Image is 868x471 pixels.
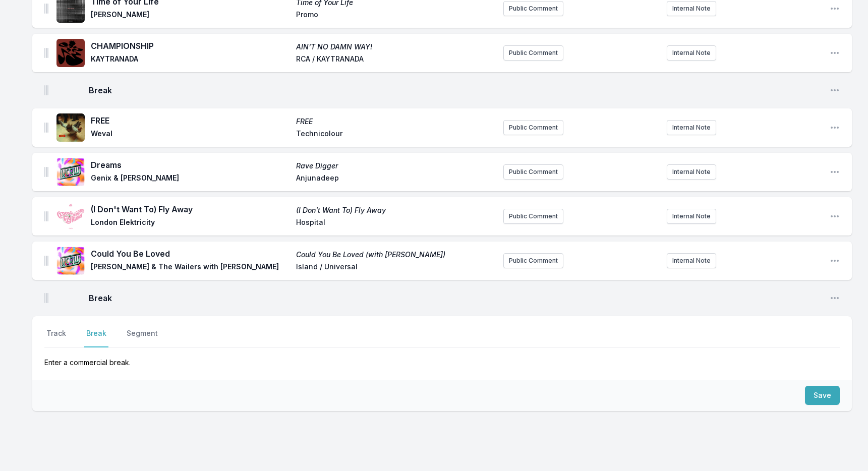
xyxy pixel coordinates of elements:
button: Internal Note [667,45,716,61]
span: Rave Digger [296,161,495,171]
span: Could You Be Loved (with [PERSON_NAME]) [296,250,495,260]
button: Public Comment [503,253,563,268]
span: Could You Be Loved [91,248,290,260]
span: FREE [91,114,290,127]
img: Drag Handle [44,123,48,133]
img: FREE [56,113,85,142]
img: Drag Handle [44,167,48,177]
span: [PERSON_NAME] & The Wailers with [PERSON_NAME] [91,262,290,274]
button: Open playlist item options [830,293,840,303]
span: AIN’T NO DAMN WAY! [296,42,495,52]
img: Drag Handle [44,48,48,58]
span: Break [89,292,822,304]
span: CHAMPIONSHIP [91,40,290,52]
button: Internal Note [667,164,716,180]
img: Rave Digger [56,158,85,186]
span: [PERSON_NAME] [91,10,290,22]
button: Public Comment [503,209,563,224]
button: Save [805,386,840,405]
button: Public Comment [503,120,563,135]
button: Public Comment [503,1,563,16]
button: Internal Note [667,209,716,224]
button: Open playlist item options [830,48,840,58]
img: Drag Handle [44,211,48,221]
button: Open playlist item options [830,256,840,266]
button: Open playlist item options [830,211,840,221]
button: Segment [125,328,160,347]
button: Public Comment [503,164,563,180]
button: Internal Note [667,120,716,135]
button: Open playlist item options [830,4,840,14]
button: Internal Note [667,253,716,268]
span: RCA / KAYTRANADA [296,54,495,66]
span: FREE [296,116,495,127]
span: Promo [296,10,495,22]
img: Drag Handle [44,85,48,95]
button: Open playlist item options [830,167,840,177]
span: Hospital [296,217,495,229]
span: London Elektricity [91,217,290,229]
button: Break [84,328,108,347]
button: Open playlist item options [830,123,840,133]
img: Drag Handle [44,256,48,266]
span: Dreams [91,159,290,171]
span: Technicolour [296,129,495,141]
span: Anjunadeep [296,173,495,185]
button: Public Comment [503,45,563,61]
img: Could You Be Loved (with LP Giobbi) [56,247,85,275]
img: AIN’T NO DAMN WAY! [56,39,85,67]
span: Weval [91,129,290,141]
button: Open playlist item options [830,85,840,95]
img: (I Don't Want To) Fly Away [56,202,85,230]
img: Drag Handle [44,293,48,303]
span: KAYTRANADA [91,54,290,66]
span: Break [89,84,822,96]
button: Internal Note [667,1,716,16]
button: Track [44,328,68,347]
p: Enter a commercial break. [44,347,840,368]
span: Genix & [PERSON_NAME] [91,173,290,185]
span: (I Don't Want To) Fly Away [296,205,495,215]
span: (I Don't Want To) Fly Away [91,203,290,215]
span: Island / Universal [296,262,495,274]
img: Drag Handle [44,4,48,14]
